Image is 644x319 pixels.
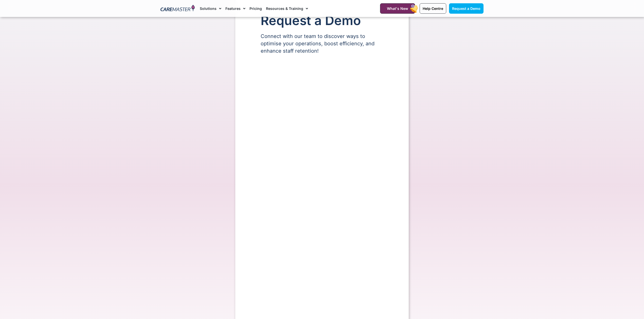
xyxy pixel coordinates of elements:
[387,6,408,11] span: What's New
[261,33,383,55] p: Connect with our team to discover ways to optimise your operations, boost efficiency, and enhance...
[452,6,480,11] span: Request a Demo
[449,3,484,14] a: Request a Demo
[261,14,383,28] h1: Request a Demo
[160,5,195,12] img: CareMaster Logo
[423,6,443,11] span: Help Centre
[420,3,446,14] a: Help Centre
[380,3,415,14] a: What's New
